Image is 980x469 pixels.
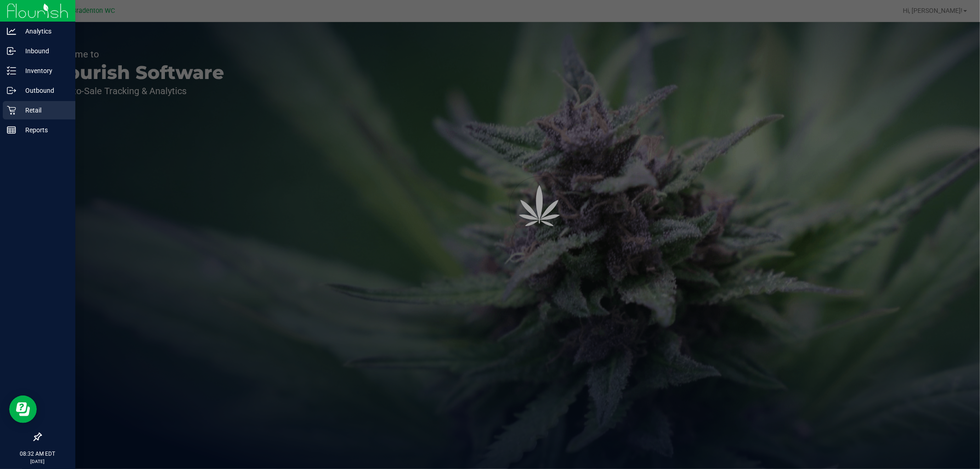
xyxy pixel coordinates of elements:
[7,46,16,56] inline-svg: Inbound
[16,45,71,57] p: Inbound
[16,105,71,116] p: Retail
[7,106,16,115] inline-svg: Retail
[7,27,16,36] inline-svg: Analytics
[16,124,71,136] p: Reports
[16,85,71,96] p: Outbound
[7,86,16,95] inline-svg: Outbound
[7,66,16,75] inline-svg: Inventory
[9,396,37,423] iframe: Resource center
[4,458,71,465] p: [DATE]
[7,125,16,135] inline-svg: Reports
[16,65,71,76] p: Inventory
[4,450,71,458] p: 08:32 AM EDT
[16,26,71,37] p: Analytics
